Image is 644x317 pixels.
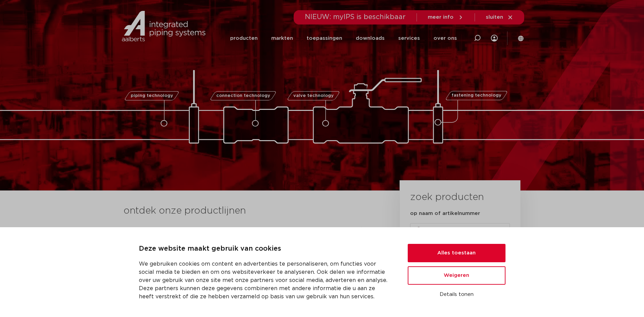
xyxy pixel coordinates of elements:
a: downloads [356,25,385,51]
button: Details tonen [408,289,505,300]
h3: zoek producten [410,190,484,204]
h3: ontdek onze productlijnen [124,204,377,218]
input: zoeken [410,223,510,239]
a: markten [271,25,293,51]
nav: Menu [230,25,457,51]
a: toepassingen [307,25,342,51]
a: services [398,25,420,51]
button: Alles toestaan [408,244,505,262]
span: piping technology [131,94,173,98]
span: valve technology [293,94,334,98]
span: meer info [428,15,454,20]
span: connection technology [216,94,270,98]
a: sluiten [486,14,513,20]
p: We gebruiken cookies om content en advertenties te personaliseren, om functies voor social media ... [139,260,391,301]
a: over ons [434,25,457,51]
span: NIEUW: myIPS is beschikbaar [305,14,406,20]
a: producten [230,25,258,51]
span: fastening technology [452,94,501,98]
span: sluiten [486,15,503,20]
a: meer info [428,14,464,20]
button: Weigeren [408,266,505,285]
label: op naam of artikelnummer [410,210,480,217]
p: Deze website maakt gebruik van cookies [139,244,391,254]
